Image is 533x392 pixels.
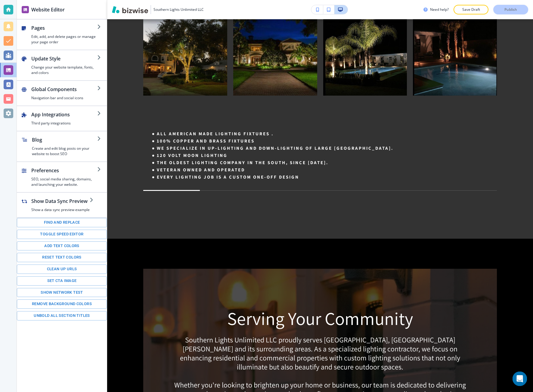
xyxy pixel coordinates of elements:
li: Veteran owned and operated [150,166,497,173]
h2: App Integrations [31,111,97,118]
h4: Show a data sync preview example [31,207,90,213]
img: Bizwise Logo [112,6,148,13]
h2: Update Style [31,55,97,62]
img: editor icon [22,6,29,13]
button: Unbold all section titles [17,311,107,320]
h4: Change your website template, fonts, and colors [31,65,97,75]
button: BlogCreate and edit blog posts on your website to boost SEO [17,131,107,161]
h3: Need help? [430,7,449,12]
button: Save Draft [454,5,488,14]
button: App IntegrationsThird party integrations [17,106,107,131]
li: All American made lighting fixtures . [150,130,497,137]
li: 100% copper and brass fixtures [150,137,497,145]
h2: Preferences [31,167,97,174]
h2: Blog [32,136,97,143]
button: Clean up URLs [17,265,107,274]
button: Update StyleChange your website template, fonts, and colors [17,50,107,80]
h4: Third party integrations [31,121,97,126]
h4: SEO, social media sharing, domains, and launching your website. [31,176,97,187]
button: Toggle speed editor [17,230,107,239]
h4: Navigation bar and social icons [31,95,97,101]
p: Southern Lights Unlimited LLC proudly serves [GEOGRAPHIC_DATA], [GEOGRAPHIC_DATA][PERSON_NAME] an... [174,335,466,371]
button: Show Data Sync PreviewShow a data sync preview example [17,193,99,217]
li: We specialize in up-lighting and down-lighting of Large [GEOGRAPHIC_DATA]. [150,145,497,152]
li: The oldest lighting company in the South, Since [DATE]. [150,159,497,166]
h2: Pages [31,24,97,32]
p: Serving Your Community [174,308,466,329]
h4: Create and edit blog posts on your website to boost SEO [32,146,97,157]
div: Open Intercom Messenger [513,372,527,386]
li: 120 Volt moon lighting [150,152,497,159]
button: Show network test [17,288,107,297]
h2: Website Editor [31,6,65,13]
button: Southern Lights Unlimited LLC [112,5,204,14]
li: Every lighting job is a custom one-off design [150,173,497,181]
button: Set CTA image [17,276,107,286]
button: Find and replace [17,218,107,227]
p: Save Draft [461,7,481,12]
button: Add text colors [17,241,107,251]
h2: Global Components [31,86,97,93]
button: Global ComponentsNavigation bar and social icons [17,81,107,106]
button: PagesEdit, add, and delete pages or manage your page order [17,20,107,50]
button: Reset text colors [17,253,107,262]
h3: Southern Lights Unlimited LLC [153,7,204,12]
h2: Show Data Sync Preview [31,198,90,205]
h4: Edit, add, and delete pages or manage your page order [31,34,97,45]
button: Remove background colors [17,299,107,309]
button: PreferencesSEO, social media sharing, domains, and launching your website. [17,162,107,192]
